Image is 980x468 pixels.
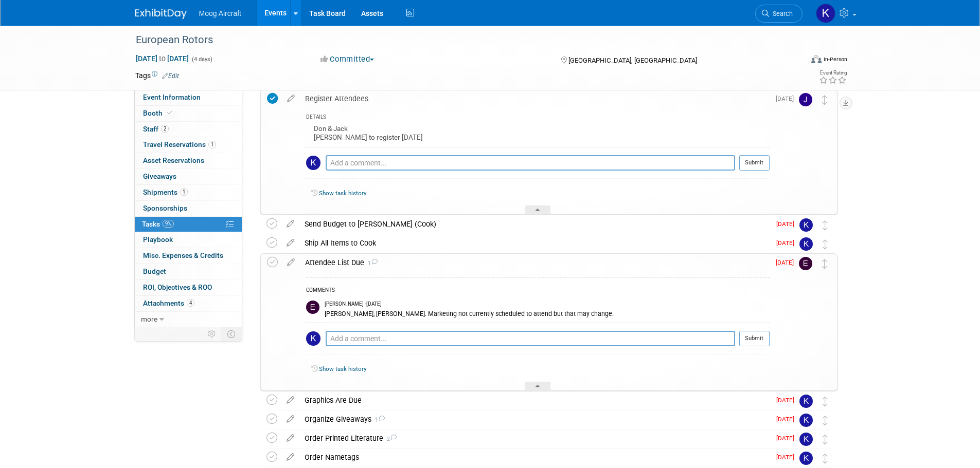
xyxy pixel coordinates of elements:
[568,57,697,64] span: [GEOGRAPHIC_DATA], [GEOGRAPHIC_DATA]
[142,220,174,228] span: Tasks
[143,172,176,180] span: Giveaways
[306,286,770,296] div: COMMENTS
[776,397,799,404] span: [DATE]
[143,188,188,196] span: Shipments
[135,54,189,63] span: [DATE] [DATE]
[135,169,242,184] a: Giveaways
[364,260,378,267] span: 1
[143,109,174,117] span: Booth
[319,365,366,372] a: Show task history
[799,433,813,446] img: Kelsey Blackley
[739,331,770,346] button: Submit
[776,259,799,266] span: [DATE]
[135,232,242,248] a: Playbook
[221,327,242,341] td: Toggle Event Tabs
[143,299,194,307] span: Attachments
[135,248,242,264] a: Misc. Expenses & Credits
[823,435,828,444] i: Move task
[208,141,216,148] span: 1
[300,254,770,271] div: Attendee List Due
[306,122,770,146] div: Don & Jack [PERSON_NAME] to register [DATE]
[135,122,242,137] a: Staff2
[317,54,378,65] button: Committed
[143,140,216,148] span: Travel Reservations
[742,53,848,69] div: Event Format
[811,55,822,63] img: Format-Inperson.png
[282,258,300,267] a: edit
[132,31,787,49] div: European Rotors
[180,188,188,196] span: 1
[823,55,847,63] div: In-Person
[281,396,299,405] a: edit
[306,114,770,122] div: DETAILS
[135,280,242,295] a: ROI, Objectives & ROO
[300,90,770,107] div: Register Attendees
[299,448,770,466] div: Order Nametags
[143,204,187,212] span: Sponsorships
[776,454,799,461] span: [DATE]
[799,93,812,106] img: Josh Maday
[823,239,828,249] i: Move task
[739,155,770,171] button: Submit
[135,9,187,19] img: ExhibitDay
[823,416,828,425] i: Move task
[776,435,799,442] span: [DATE]
[143,267,166,275] span: Budget
[135,90,242,105] a: Event Information
[143,235,173,244] span: Playbook
[135,296,242,311] a: Attachments4
[383,436,397,442] span: 2
[143,283,212,291] span: ROI, Objectives & ROO
[823,397,828,406] i: Move task
[162,72,179,80] a: Edit
[141,315,157,323] span: more
[776,239,799,247] span: [DATE]
[823,454,828,463] i: Move task
[282,94,300,103] a: edit
[281,219,299,229] a: edit
[306,331,320,346] img: Kelsey Blackley
[163,220,174,228] span: 9%
[822,259,827,269] i: Move task
[299,215,770,233] div: Send Budget to [PERSON_NAME] (Cook)
[371,417,385,423] span: 1
[135,185,242,200] a: Shipments1
[799,237,813,251] img: Kelsey Blackley
[799,452,813,465] img: Kelsey Blackley
[135,106,242,121] a: Booth
[161,125,169,133] span: 2
[325,301,382,308] span: [PERSON_NAME] - [DATE]
[769,10,793,17] span: Search
[306,156,320,170] img: Kelsey Blackley
[306,301,319,314] img: Edward Popek
[819,70,847,76] div: Event Rating
[299,234,770,252] div: Ship All Items to Cook
[203,327,221,341] td: Personalize Event Tab Strip
[135,217,242,232] a: Tasks9%
[135,137,242,153] a: Travel Reservations1
[157,54,167,63] span: to
[776,416,799,423] span: [DATE]
[281,434,299,443] a: edit
[776,95,799,102] span: [DATE]
[281,415,299,424] a: edit
[135,312,242,327] a: more
[187,299,194,307] span: 4
[325,308,770,318] div: [PERSON_NAME], [PERSON_NAME]. Marketing not currently scheduled to attend but that may change.
[816,4,835,23] img: Kelsey Blackley
[199,9,241,17] span: Moog Aircraft
[135,201,242,216] a: Sponsorships
[281,238,299,248] a: edit
[167,110,172,116] i: Booth reservation complete
[822,95,827,105] i: Move task
[135,264,242,279] a: Budget
[281,453,299,462] a: edit
[143,125,169,133] span: Staff
[299,410,770,428] div: Organize Giveaways
[299,391,770,409] div: Graphics Are Due
[299,429,770,447] div: Order Printed Literature
[799,218,813,232] img: Kathryn Germony
[799,257,812,270] img: Edward Popek
[191,56,212,63] span: (4 days)
[799,395,813,408] img: Kathryn Germony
